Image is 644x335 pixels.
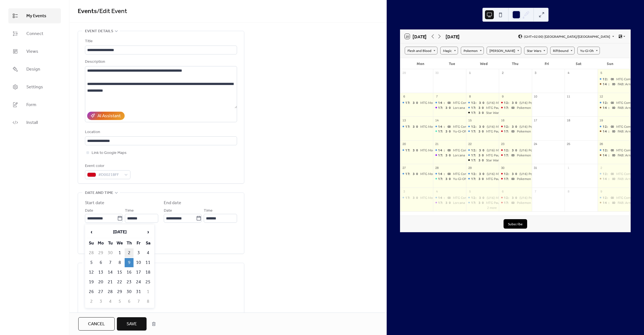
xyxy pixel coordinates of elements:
[504,153,517,157] span: 17:00
[504,171,519,176] span: 12:30
[504,105,517,110] span: 17:00
[405,124,420,129] span: 17:30
[433,105,466,110] div: Lorcana Bi-Weekly Tournament
[420,195,454,200] div: MTG Modern Mondays
[603,171,616,176] span: 12:00
[486,110,552,115] div: Star Wars Unlimited Bi-Weekly Tournament
[144,277,152,287] td: 25
[499,195,532,200] div: (U16) Pokemon Social Club
[499,129,532,134] div: Pokemon Weekly Play
[400,195,433,200] div: MTG Modern Mondays
[134,239,143,248] th: Fr
[438,195,453,200] span: 14:00
[519,148,560,152] div: (U16) Pokemon Social Club
[144,258,152,267] td: 11
[504,200,517,205] span: 17:00
[471,200,486,205] span: 17:30
[466,176,499,181] div: MTG Pauper Weekly
[487,195,531,200] div: (U16) MTG Pauper Social Club
[8,26,61,41] a: Connect
[435,142,439,146] div: 21
[534,142,538,146] div: 24
[563,58,594,69] div: Sat
[531,58,563,69] div: Fri
[420,124,454,129] div: MTG Modern Mondays
[435,71,439,75] div: 30
[598,100,630,105] div: MTG Commander - Sundays
[598,176,630,181] div: FAB: Armory - Core Constructed
[98,172,122,178] span: #D0021BFF
[400,148,433,152] div: MTG Modern Mondays
[433,200,466,205] div: Lorcana Bi-Weekly Tournament
[26,119,38,126] span: Install
[144,239,152,248] th: Sa
[405,100,420,105] span: 17:30
[466,153,499,157] div: MTG Pauper Weekly
[519,124,560,129] div: (U16) Pokemon Social Club
[471,110,486,115] span: 17:30
[499,148,532,152] div: (U16) Pokemon Social Club
[471,100,487,105] span: 12:30
[603,129,618,134] span: 14:00
[433,124,466,129] div: MTG Commander - Tuesday
[87,277,96,287] td: 19
[468,189,472,193] div: 5
[500,58,531,69] div: Thu
[435,189,439,193] div: 4
[471,153,486,157] span: 17:30
[78,5,97,17] a: Events
[97,5,127,17] span: / Edit Event
[96,268,105,277] td: 13
[487,100,531,105] div: (U16) MTG Pauper Social Club
[26,66,40,73] span: Design
[466,129,499,134] div: MTG Pauper Weekly
[599,118,603,122] div: 19
[471,124,487,129] span: 12:30
[534,166,538,170] div: 31
[125,258,134,267] td: 9
[486,153,517,157] div: MTG Pauper Weekly
[499,100,532,105] div: (U16) Pokemon Social Club
[603,124,616,129] span: 12:00
[486,200,517,205] div: MTG Pauper Weekly
[117,317,147,331] button: Save
[453,124,492,129] div: MTG Commander - [DATE]
[144,297,152,306] td: 8
[468,142,472,146] div: 22
[598,82,630,86] div: FAB: Armory - Core Constructed
[438,171,453,176] span: 14:00
[433,153,466,157] div: Lorcana Bi-Weekly Tournament
[566,189,570,193] div: 8
[603,200,618,205] span: 14:00
[599,166,603,170] div: 2
[115,297,124,306] td: 5
[164,200,181,206] div: End date
[402,118,406,122] div: 13
[487,171,531,176] div: (U16) MTG Pauper Social Club
[466,105,499,110] div: MTG Pauper Weekly
[87,297,96,306] td: 2
[26,31,43,37] span: Connect
[97,113,121,119] div: AI Assistant
[504,195,519,200] span: 12:30
[453,171,492,176] div: MTG Commander - [DATE]
[402,71,406,75] div: 29
[500,118,505,122] div: 16
[453,129,502,134] div: Yu-Gi-Oh Bi-Weekly Tournament
[26,84,43,91] span: Settings
[433,171,466,176] div: MTG Commander - Tuesday
[471,148,487,152] span: 12:30
[96,248,105,257] td: 29
[402,142,406,146] div: 20
[96,258,105,267] td: 6
[420,171,454,176] div: MTG Modern Mondays
[466,110,499,115] div: Star Wars Unlimited Bi-Weekly Tournament
[500,71,505,75] div: 2
[598,105,630,110] div: FAB: Armory - Core Constructed
[598,148,630,152] div: MTG Commander - Sundays
[134,248,143,257] td: 3
[566,94,570,99] div: 11
[106,297,115,306] td: 4
[453,195,492,200] div: MTG Commander - [DATE]
[499,124,532,129] div: (U16) Pokemon Social Club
